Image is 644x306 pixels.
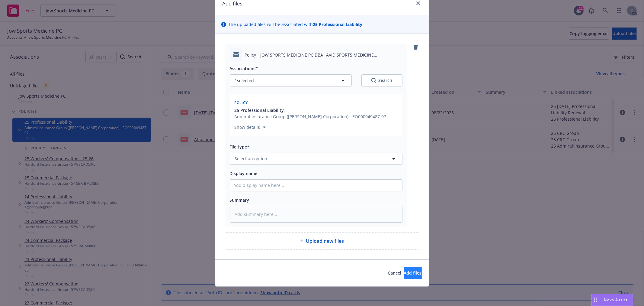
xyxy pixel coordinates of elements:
span: Summary [230,197,249,203]
div: Search [371,77,392,83]
button: Select an option [230,153,402,165]
span: Add files [404,270,422,276]
div: Drag to move [592,294,599,306]
div: Upload new files [225,232,419,250]
span: Admiral Insurance Group ([PERSON_NAME] Corporation) - EO000049487-07 [235,113,386,120]
span: 25 Professional Liability [235,107,284,113]
span: 1 selected [235,77,254,84]
span: The uploaded files will be associated with [229,21,363,28]
span: Policy _ JOW SPORTS MEDICINE PC DBA_ AVID SPORTS MEDICINE [PERSON_NAME], MD _ EO000049487-07 _ 8_... [245,52,402,58]
span: Cancel [388,270,402,276]
button: Add files [404,267,422,279]
button: Cancel [388,267,402,279]
strong: 25 Professional Liability [313,21,363,27]
span: Associations* [230,66,258,71]
button: SearchSearch [361,74,402,86]
input: Add display name here... [230,180,402,191]
button: 1selected [230,74,352,86]
span: Policy [235,100,248,105]
svg: Search [371,78,376,83]
span: File type* [230,144,250,150]
button: 25 Professional Liability [235,107,386,113]
button: Show details [232,124,268,131]
button: Nova Assist [591,294,633,306]
span: Display name [230,171,258,176]
span: Nova Assist [604,297,628,302]
a: remove [412,44,419,51]
span: Upload new files [306,237,344,245]
span: Select an option [235,155,268,162]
